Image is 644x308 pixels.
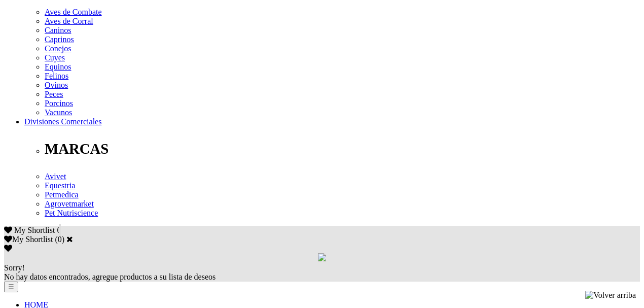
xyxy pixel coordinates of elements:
[45,53,65,62] a: Cuyes
[45,44,71,53] a: Conejos
[45,62,71,71] a: Equinos
[585,291,636,300] img: Volver arriba
[45,108,72,117] a: Vacunos
[45,81,68,89] a: Ovinos
[45,172,66,181] a: Avivet
[45,181,75,190] a: Equestria
[45,99,73,108] a: Porcinos
[24,117,101,126] a: Divisiones Comerciales
[45,8,102,16] a: Aves de Combate
[4,282,18,292] button: ☰
[45,90,63,98] a: Peces
[318,253,326,261] img: loading.gif
[45,35,74,44] a: Caprinos
[45,26,71,35] a: Caninos
[5,198,175,303] iframe: Brevo live chat
[45,141,640,157] p: MARCAS
[4,235,53,244] label: My Shortlist
[4,263,640,282] div: No hay datos encontrados, agregue productos a su lista de deseos
[45,190,79,199] a: Petmedica
[45,17,93,25] a: Aves de Corral
[45,72,68,80] a: Felinos
[4,263,25,272] span: Sorry!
